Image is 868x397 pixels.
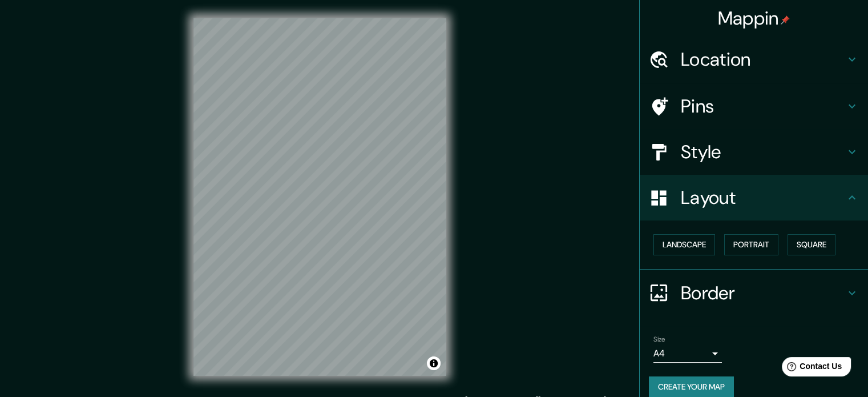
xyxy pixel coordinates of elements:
canvas: Map [193,18,446,376]
button: Portrait [724,234,778,255]
button: Square [788,234,835,255]
h4: Layout [681,186,845,209]
button: Landscape [653,234,715,255]
button: Toggle attribution [427,356,441,370]
div: A4 [653,344,722,363]
div: Pins [640,83,868,129]
iframe: Help widget launcher [766,352,855,384]
h4: Location [681,48,845,71]
h4: Pins [681,95,845,118]
div: Style [640,129,868,175]
label: Size [653,334,665,344]
div: Layout [640,175,868,220]
h4: Mappin [718,7,790,30]
div: Border [640,270,868,316]
h4: Style [681,141,845,163]
h4: Border [681,282,845,304]
img: pin-icon.png [781,15,790,25]
div: Location [640,37,868,82]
